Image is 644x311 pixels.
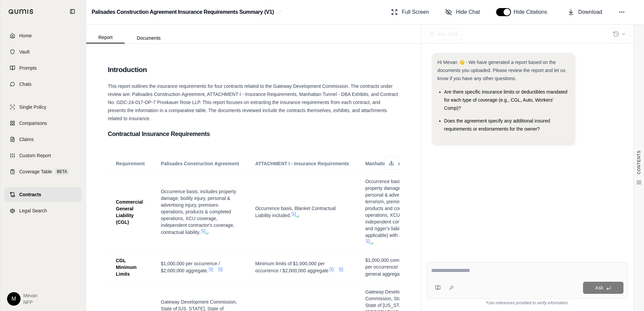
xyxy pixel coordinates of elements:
[365,161,439,166] span: Manhattan Tunnel - DBA Exhibits
[427,299,628,306] div: *Use references provided to verify information.
[86,32,125,43] button: Report
[402,8,429,16] span: Full Screen
[19,81,32,88] span: Chats
[255,261,329,273] span: Minimum limits of $1,000,000 per occurrence / $2,000,000 aggregate
[108,128,399,140] h3: Contractual Insurance Requirements
[255,206,336,218] span: Occurrence basis, Blanket Contractual Liability included.
[92,6,274,18] h2: Palisades Construction Agreement Insurance Requirements Summary (V1)
[67,6,78,17] button: Collapse sidebar
[116,161,145,166] span: Requirement
[636,150,642,174] span: CONTENTS
[4,77,82,92] a: Chats
[116,258,136,277] span: CGL Minimum Limits
[4,203,82,218] a: Legal Search
[55,168,69,175] span: BETA
[438,60,566,81] span: Hi Mevan 👋 - We have generated a report based on the documents you uploaded. Please review the re...
[4,116,82,131] a: Comparisons
[444,89,568,111] span: Are there specific insurance limits or deductibles mandated for each type of coverage (e.g., CGL,...
[19,48,30,55] span: Vault
[443,5,483,19] button: Hide Chat
[8,9,34,14] img: Qumis Logo
[19,191,41,198] span: Contracts
[19,65,37,71] span: Prompts
[19,136,34,143] span: Claims
[19,207,47,214] span: Legal Search
[23,299,37,306] span: NFP
[365,257,434,277] span: $1,000,000 combined single limit per occurrence/ $2,000,000 general aggregate
[19,32,32,39] span: Home
[4,61,82,75] a: Prompts
[116,199,143,225] span: Commercial General Liability (CGL)
[19,152,51,159] span: Custom Report
[108,63,399,77] h2: Introduction
[19,104,46,110] span: Single Policy
[4,44,82,59] a: Vault
[595,285,603,290] span: Ask
[514,8,551,16] span: Hide Citations
[444,118,550,132] span: Does the agreement specify any additional insured requirements or endorsements for the owner?
[4,28,82,43] a: Home
[4,132,82,147] a: Claims
[578,8,602,16] span: Download
[388,5,432,19] button: Full Screen
[4,187,82,202] a: Contracts
[161,189,236,235] span: Occurrence basis; includes property damage, bodily injury, personal & advertising injury, premise...
[365,179,439,238] span: Occurrence basis, includes property damage, bodily injury, personal & advertising injury, terrori...
[565,5,605,19] button: Download
[19,120,47,127] span: Comparisons
[4,100,82,114] a: Single Policy
[456,8,480,16] span: Hide Chat
[161,161,239,166] span: Palisades Construction Agreement
[255,161,349,166] span: ATTACHMENT I - Insurance Requirements
[19,168,52,175] span: Coverage Table
[385,156,398,170] button: Download as Excel
[583,282,623,294] button: Ask
[4,148,82,163] a: Custom Report
[108,83,398,121] span: This report outlines the insurance requirements for four contracts related to the Gateway Develop...
[161,261,220,273] span: $1,000,000 per occurrence / $2,000,000 aggregate.
[125,33,173,43] button: Documents
[23,292,37,299] span: Mevan
[7,292,21,306] div: M
[4,164,82,179] a: Coverage TableBETA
